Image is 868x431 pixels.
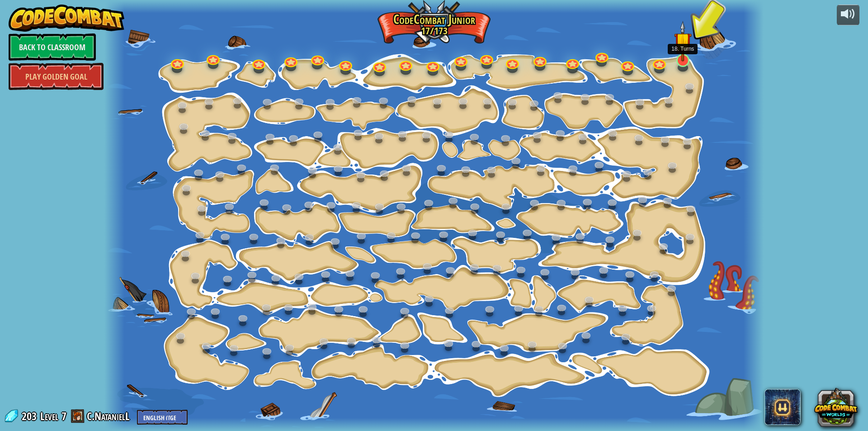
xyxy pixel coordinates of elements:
a: C.NatanielL [87,409,132,423]
span: 203 [22,409,39,423]
a: Back to Classroom [9,33,96,61]
img: CodeCombat - Learn how to code by playing a game [9,5,124,32]
a: Play Golden Goal [9,63,104,90]
span: Level [40,409,58,424]
button: Adjust volume [837,5,859,26]
img: level-banner-started.png [674,21,692,62]
span: 7 [61,409,66,423]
